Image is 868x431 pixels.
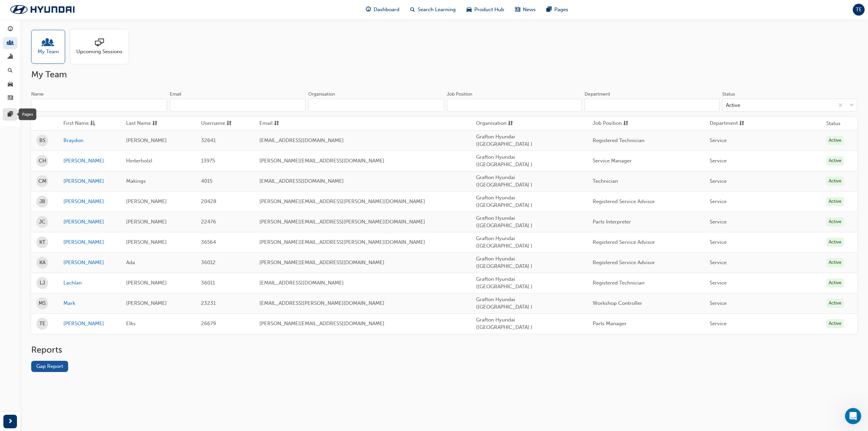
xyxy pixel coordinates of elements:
[547,5,552,14] span: pages-icon
[623,119,628,128] span: sorting-icon
[8,40,13,46] span: people-icon
[3,2,81,17] img: Trak
[826,197,844,206] div: Active
[201,137,216,143] span: 32641
[710,300,727,306] span: Service
[39,218,45,226] span: JC
[170,99,306,112] input: Email
[710,119,747,128] button: Departmentsorting-icon
[593,300,642,306] span: Workshop Controller
[63,137,116,144] a: Braydon
[259,137,344,143] span: [EMAIL_ADDRESS][DOMAIN_NAME]
[8,81,13,87] span: car-icon
[201,119,238,128] button: Usernamesorting-icon
[826,278,844,288] div: Active
[39,198,45,205] span: JB
[201,119,225,128] span: Username
[201,239,216,245] span: 36564
[366,5,371,14] span: guage-icon
[405,3,461,17] a: search-iconSearch Learning
[38,177,46,185] span: CM
[360,3,405,17] a: guage-iconDashboard
[476,119,513,128] button: Organisationsorting-icon
[710,280,727,286] span: Service
[126,158,152,164] span: Hinterholzl
[126,280,167,286] span: [PERSON_NAME]
[39,137,45,144] span: BS
[308,91,335,98] div: Organisation
[126,119,151,128] span: Last Name
[739,119,744,128] span: sorting-icon
[476,119,507,128] span: Organisation
[63,198,116,205] a: [PERSON_NAME]
[8,112,13,118] span: pages-icon
[710,198,727,204] span: Service
[710,259,727,266] span: Service
[710,219,727,225] span: Service
[374,6,399,14] span: Dashboard
[126,320,136,327] span: Elks
[523,6,536,14] span: News
[201,158,215,164] span: 13975
[71,30,134,64] a: Upcoming Sessions
[461,3,510,17] a: car-iconProduct Hub
[593,320,627,327] span: Parts Manager
[845,408,861,424] iframe: Intercom live chat
[826,136,844,145] div: Active
[826,258,844,267] div: Active
[39,157,46,165] span: CH
[726,101,740,109] div: Active
[259,259,384,266] span: [PERSON_NAME][EMAIL_ADDRESS][DOMAIN_NAME]
[856,6,862,14] span: TE
[90,119,95,128] span: asc-icon
[126,219,167,225] span: [PERSON_NAME]
[259,320,384,327] span: [PERSON_NAME][EMAIL_ADDRESS][DOMAIN_NAME]
[593,137,645,143] span: Registered Technician
[826,177,844,186] div: Active
[826,319,844,328] div: Active
[476,195,532,209] span: Grafton Hyundai ([GEOGRAPHIC_DATA] )
[31,91,44,98] div: Name
[63,157,116,165] a: [PERSON_NAME]
[8,95,13,101] span: news-icon
[259,280,344,286] span: [EMAIL_ADDRESS][DOMAIN_NAME]
[126,119,163,128] button: Last Namesorting-icon
[826,299,844,308] div: Active
[39,238,45,246] span: KT
[40,279,45,287] span: LJ
[710,137,727,143] span: Service
[259,300,384,306] span: [EMAIL_ADDRESS][PERSON_NAME][DOMAIN_NAME]
[593,158,632,164] span: Service Manager
[418,6,456,14] span: Search Learning
[826,120,841,128] th: Status
[474,6,504,14] span: Product Hub
[853,4,865,16] button: TE
[467,5,472,14] span: car-icon
[476,256,532,270] span: Grafton Hyundai ([GEOGRAPHIC_DATA] )
[554,6,568,14] span: Pages
[710,119,738,128] span: Department
[126,300,167,306] span: [PERSON_NAME]
[585,91,610,98] div: Department
[126,259,135,266] span: Ada
[259,119,273,128] span: Email
[710,178,727,184] span: Service
[126,239,167,245] span: [PERSON_NAME]
[39,320,45,328] span: TE
[476,276,532,290] span: Grafton Hyundai ([GEOGRAPHIC_DATA] )
[447,91,472,98] div: Job Position
[201,219,216,225] span: 22476
[63,320,116,328] a: [PERSON_NAME]
[593,119,630,128] button: Job Positionsorting-icon
[476,134,532,148] span: Grafton Hyundai ([GEOGRAPHIC_DATA] )
[152,119,157,128] span: sorting-icon
[593,119,622,128] span: Job Position
[31,99,167,112] input: Name
[63,177,116,185] a: [PERSON_NAME]
[39,259,45,267] span: KA
[19,109,36,120] div: Pages
[8,54,13,60] span: chart-icon
[447,99,582,112] input: Job Position
[508,119,513,128] span: sorting-icon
